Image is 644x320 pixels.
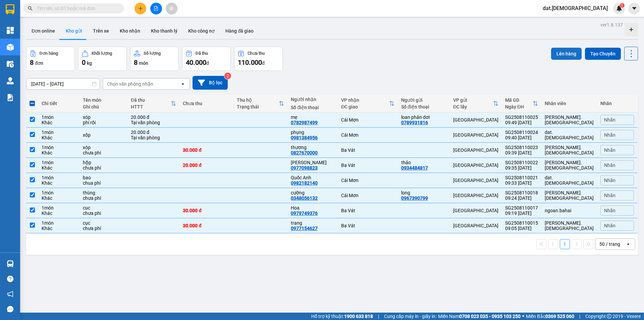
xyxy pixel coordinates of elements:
[107,81,153,87] div: Chọn văn phòng nhận
[7,276,13,282] span: question-circle
[401,195,428,201] div: 0967390799
[453,117,498,123] div: [GEOGRAPHIC_DATA]
[291,150,318,155] div: 0827670000
[193,76,228,90] button: Bộ lọc
[42,205,76,211] div: 1 món
[83,132,124,138] div: xốp
[384,313,436,320] span: Cung cấp máy in - giấy in:
[83,175,124,180] div: bao
[88,23,114,39] button: Trên xe
[42,211,76,216] div: Khác
[42,190,76,195] div: 1 món
[604,132,615,138] span: Nhãn
[183,147,230,153] div: 30.000 đ
[620,3,625,8] sup: 1
[26,79,100,89] input: Select a date range.
[6,4,14,14] img: logo-vxr
[42,160,76,165] div: 1 món
[604,117,615,123] span: Nhãn
[579,313,580,320] span: |
[291,190,334,195] div: cường
[42,130,76,135] div: 1 món
[83,220,124,226] div: cục
[341,193,394,198] div: Cái Mơn
[505,165,538,171] div: 09:35 [DATE]
[502,95,541,112] th: Toggle SortBy
[237,97,279,103] div: Thu hộ
[78,6,95,13] span: Nhận:
[60,23,88,39] button: Kho gửi
[545,115,594,125] div: vann.bahai
[37,5,116,12] input: Tìm tên, số ĐT hoặc mã đơn
[505,120,538,125] div: 09:49 [DATE]
[341,178,394,183] div: Cái Mơn
[183,208,230,213] div: 30.000 đ
[183,23,220,39] button: Kho công nợ
[604,193,615,198] span: Nhãn
[130,47,179,71] button: Số lượng8món
[625,23,638,36] div: Tạo kho hàng mới
[545,220,594,231] div: vann.bahai
[186,58,206,66] span: 40.000
[114,23,146,39] button: Kho nhận
[237,104,279,109] div: Trạng thái
[537,4,613,12] span: dat.[DEMOGRAPHIC_DATA]
[311,313,373,320] span: Hỗ trợ kỹ thuật:
[42,220,76,226] div: 1 món
[545,145,594,155] div: vann.bahai
[453,97,493,103] div: VP gửi
[30,58,34,66] span: 8
[64,48,73,57] span: SL
[291,165,318,171] div: 0977098823
[505,226,538,231] div: 09:05 [DATE]
[42,226,76,231] div: Khác
[505,130,538,135] div: SG2508110024
[545,175,594,186] div: dat.bahai
[150,3,162,14] button: file-add
[505,97,533,103] div: Mã GD
[401,120,428,125] div: 0789931816
[7,94,14,101] img: solution-icon
[341,147,394,153] div: Ba Vát
[505,115,538,120] div: SG2508110025
[6,49,132,57] div: Tên hàng: thùng ( : 1 )
[83,120,124,125] div: phí rồi
[7,44,14,51] img: warehouse-icon
[631,5,637,11] span: caret-down
[291,135,318,140] div: 0981384956
[607,314,611,319] span: copyright
[7,306,13,312] span: message
[139,60,148,66] span: món
[600,21,623,29] div: ver 1.8.137
[92,51,112,56] div: Khối lượng
[166,3,177,14] button: aim
[505,104,533,109] div: Ngày ĐH
[545,208,594,213] div: ngoan.bahai
[341,97,389,103] div: VP nhận
[7,77,14,84] img: warehouse-icon
[341,117,394,123] div: Cái Mơn
[83,190,124,195] div: thùng
[83,160,124,165] div: hộp
[77,35,133,45] div: 80.000
[42,120,76,125] div: Khác
[131,115,176,120] div: 20.000 đ
[42,150,76,155] div: Khác
[453,163,498,168] div: [GEOGRAPHIC_DATA]
[545,101,594,106] div: Nhân viên
[626,241,631,247] svg: open
[401,160,446,165] div: thảo
[291,145,334,150] div: thương
[7,291,13,297] span: notification
[206,60,209,66] span: đ
[40,51,58,56] div: Đơn hàng
[344,314,373,319] strong: 1900 633 818
[551,48,582,60] button: Lên hàng
[291,226,318,231] div: 0977154627
[35,60,43,66] span: đơn
[505,205,538,211] div: SG2508110017
[42,180,76,186] div: Khác
[238,58,262,66] span: 110.000
[291,211,318,216] div: 0979749376
[585,48,621,60] button: Tạo Chuyến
